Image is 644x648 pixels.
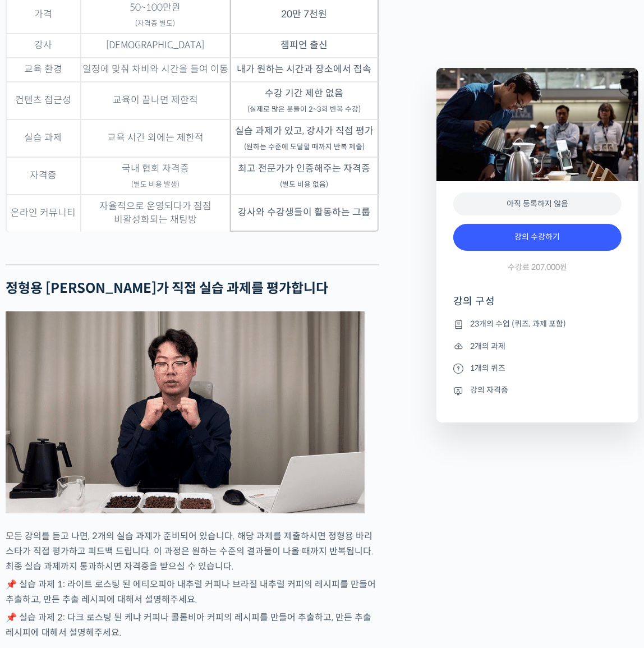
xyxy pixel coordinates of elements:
[6,82,81,120] td: 컨텐츠 접근성
[81,58,230,82] td: 일정에 맞춰 차비와 시간을 들여 이동
[247,105,361,114] sub: (실제로 많은 분들이 2~3회 반복 수강)
[230,82,379,120] td: 수강 기간 제한 없음
[3,356,74,384] a: 홈
[453,384,622,397] li: 강의 자격증
[453,295,622,317] h4: 강의 구성
[280,180,328,189] sub: (별도 비용 없음)
[453,361,622,375] li: 1개의 퀴즈
[6,528,379,574] p: 모든 강의를 듣고 나면, 2개의 실습 과제가 준비되어 있습니다. 해당 과제를 제출하시면 정형용 바리스타가 직접 평가하고 피드백 드립니다. 이 과정은 원하는 수준의 결과물이 나...
[6,610,379,640] p: 📌 실습 과제 2: 다크 로스팅 된 케냐 커피나 콜롬비아 커피의 레시피를 만들어 추출하고, 만든 추출 레시피에 대해서 설명해주세요.
[35,373,42,382] span: 홈
[6,577,379,607] p: 📌 실습 과제 1: 라이트 로스팅 된 에티오피아 내추럴 커피나 브라질 내추럴 커피의 레시피를 만들어 추출하고, 만든 추출 레시피에 대해서 설명 해주세요.
[6,34,81,58] td: 강사
[81,82,230,120] td: 교육이 끝나면 제한적
[230,120,379,157] td: 실습 과제가 있고, 강사가 직접 평가
[81,120,230,157] td: 교육 시간 외에는 제한적
[453,318,622,331] li: 23개의 수업 (퀴즈, 과제 포함)
[230,157,379,195] td: 최고 전문가가 인증해주는 자격증
[6,280,328,297] strong: 정형용 [PERSON_NAME]가 직접 실습 과제를 평가합니다
[131,180,180,189] sub: (별도 비용 발생)
[6,58,81,82] td: 교육 환경
[6,195,81,232] td: 온라인 커뮤니티
[81,34,230,58] td: [DEMOGRAPHIC_DATA]
[244,143,365,151] sub: (원하는 수준에 도달할 때까지 반복 제출)
[6,157,81,195] td: 자격증
[81,157,230,195] td: 국내 협회 자격증
[74,356,145,384] a: 대화
[508,262,567,273] span: 수강료 207,000원
[453,192,622,215] div: 아직 등록하지 않음
[173,373,187,382] span: 설정
[145,356,215,384] a: 설정
[81,195,230,232] td: 자율적으로 운영되다가 점점 비활성화되는 채팅방
[230,34,379,58] td: 챔피언 출신
[453,224,622,251] a: 강의 수강하기
[103,373,116,382] span: 대화
[230,195,379,232] td: 강사와 수강생들이 활동하는 그룹
[135,19,175,28] sub: (자격증 별도)
[6,120,81,157] td: 실습 과제
[453,339,622,353] li: 2개의 과제
[230,58,379,82] td: 내가 원하는 시간과 장소에서 접속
